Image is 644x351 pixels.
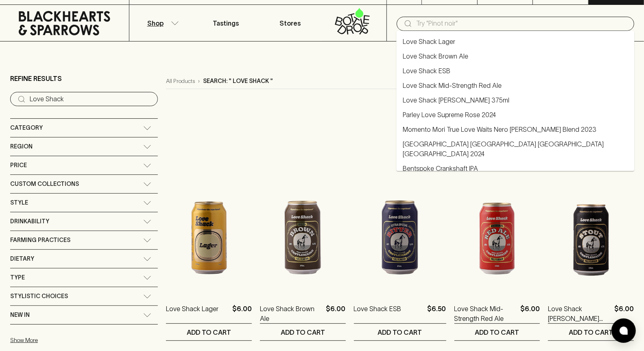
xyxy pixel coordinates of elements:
[378,327,422,337] p: ADD TO CART
[454,149,540,292] img: Love Shack Mid-Strength Red Ale
[129,5,194,41] button: Shop
[166,324,252,340] button: ADD TO CART
[548,324,634,340] button: ADD TO CART
[326,304,346,323] p: $6.00
[354,324,446,340] button: ADD TO CART
[260,324,346,340] button: ADD TO CART
[403,139,628,159] a: [GEOGRAPHIC_DATA] [GEOGRAPHIC_DATA] [GEOGRAPHIC_DATA] [GEOGRAPHIC_DATA] 2024
[10,142,33,152] span: Region
[10,216,49,227] span: Drinkability
[569,327,613,337] p: ADD TO CART
[548,304,611,323] a: Love Shack [PERSON_NAME] 375ml
[281,327,325,337] p: ADD TO CART
[403,66,450,76] a: Love Shack ESB
[620,327,628,335] img: bubble-icon
[403,110,496,120] a: Parley Love Supreme Rose 2024
[10,291,68,301] span: Stylistic Choices
[354,149,446,292] img: Love Shack ESB
[258,5,322,41] a: Stores
[10,310,30,320] span: New In
[232,304,252,323] p: $6.00
[166,304,218,323] a: Love Shack Lager
[166,77,195,85] a: All Products
[10,250,158,268] div: Dietary
[520,304,540,323] p: $6.00
[10,268,158,287] div: Type
[279,18,301,28] p: Stores
[194,5,258,41] a: Tastings
[454,304,517,323] a: Love Shack Mid-Strength Red Ale
[10,137,158,156] div: Region
[10,231,158,249] div: Farming Practices
[147,18,164,28] p: Shop
[213,18,239,28] p: Tastings
[10,179,79,189] span: Custom Collections
[475,327,519,337] p: ADD TO CART
[454,324,540,340] button: ADD TO CART
[166,149,252,292] img: Love Shack Lager
[403,164,478,173] a: Bentspoke Crankshaft IPA
[403,124,596,134] a: Momento Mori True Love Waits Nero [PERSON_NAME] Blend 2023
[428,304,446,323] p: $6.50
[10,123,43,133] span: Category
[30,93,151,106] input: Try “Pinot noir”
[198,77,200,85] p: ›
[403,37,455,46] a: Love Shack Lager
[10,273,25,283] span: Type
[10,254,34,264] span: Dietary
[10,332,117,349] button: Show More
[354,304,402,323] a: Love Shack ESB
[403,81,502,90] a: Love Shack Mid-Strength Red Ale
[403,95,509,105] a: Love Shack [PERSON_NAME] 375ml
[548,149,634,292] img: Love Shack Stout 375ml
[10,74,62,83] p: Refine Results
[10,156,158,174] div: Price
[260,149,346,292] img: Love Shack Brown Ale
[10,212,158,231] div: Drinkability
[10,119,158,137] div: Category
[10,198,28,208] span: Style
[10,306,158,324] div: New In
[10,175,158,193] div: Custom Collections
[10,194,158,212] div: Style
[10,160,27,170] span: Price
[203,77,273,85] p: Search: " Love Shack "
[187,327,231,337] p: ADD TO CART
[10,287,158,305] div: Stylistic Choices
[614,304,634,323] p: $6.00
[260,304,323,323] a: Love Shack Brown Ale
[10,235,70,245] span: Farming Practices
[403,51,468,61] a: Love Shack Brown Ale
[416,17,628,30] input: Try "Pinot noir"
